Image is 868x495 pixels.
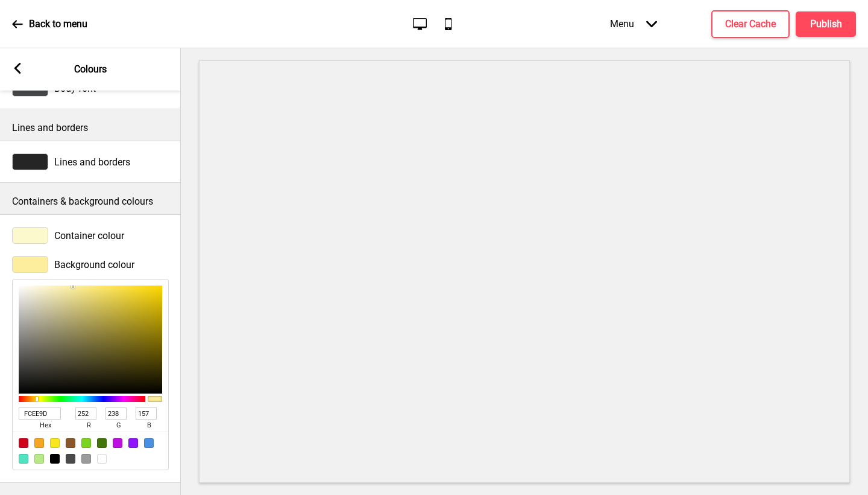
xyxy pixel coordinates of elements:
[598,6,669,42] div: Menu
[34,438,44,448] div: #F5A623
[29,18,87,31] p: Back to menu
[128,438,138,448] div: #9013FE
[105,420,132,432] span: g
[97,438,107,448] div: #417505
[97,454,107,464] div: #FFFFFF
[66,438,75,448] div: #8B572A
[810,18,842,31] h4: Publish
[81,438,91,448] div: #7ED321
[12,153,169,170] div: Lines and borders
[54,156,130,168] span: Lines and borders
[54,259,134,270] span: Background colour
[12,121,169,135] p: Lines and borders
[19,420,72,432] span: hex
[725,18,776,31] h4: Clear Cache
[12,256,169,273] div: Background colour
[19,454,28,464] div: #50E3C2
[19,438,28,448] div: #D0021B
[12,227,169,244] div: Container colour
[113,438,122,448] div: #BD10E0
[136,420,162,432] span: b
[34,454,44,464] div: #B8E986
[50,438,60,448] div: #F8E71C
[796,11,856,37] button: Publish
[50,454,60,464] div: #000000
[54,230,124,241] span: Container colour
[66,454,75,464] div: #4A4A4A
[144,438,154,448] div: #4A90E2
[81,454,91,464] div: #9B9B9B
[74,63,107,76] p: Colours
[75,420,102,432] span: r
[711,10,790,38] button: Clear Cache
[12,8,87,40] a: Back to menu
[12,195,169,208] p: Containers & background colours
